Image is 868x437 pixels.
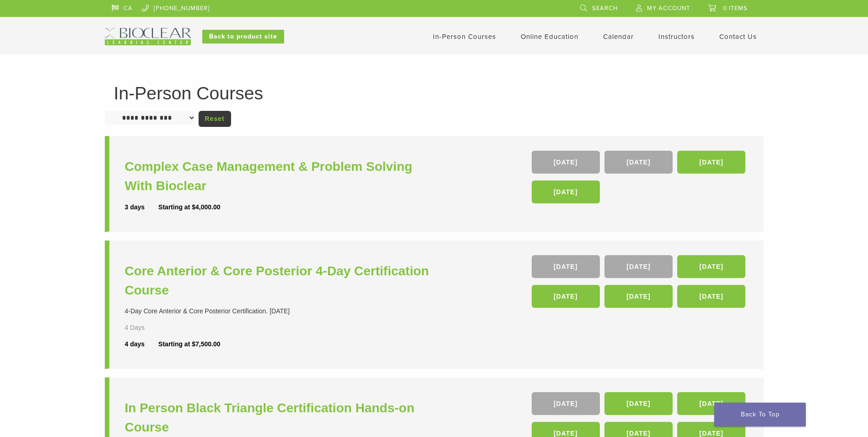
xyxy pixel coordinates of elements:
a: [DATE] [532,180,600,203]
a: [DATE] [532,255,600,278]
a: [DATE] [532,151,600,174]
span: My Account [647,5,690,12]
a: [DATE] [604,392,673,415]
div: Starting at $7,500.00 [158,339,220,349]
span: 0 items [723,5,748,12]
a: [DATE] [604,285,673,308]
a: Calendar [603,33,634,41]
a: Online Education [521,33,578,41]
h1: In-Person Courses [114,84,755,102]
a: [DATE] [677,392,745,415]
a: Instructors [658,33,695,41]
div: 4 Days [125,323,172,333]
a: Complex Case Management & Problem Solving With Bioclear [125,157,437,196]
a: [DATE] [532,285,600,308]
a: Reset [199,111,231,127]
a: In-Person Courses [433,33,496,41]
a: [DATE] [677,151,745,174]
a: Back to product site [202,30,284,44]
div: , , , [532,151,748,208]
a: [DATE] [677,255,745,278]
a: Back To Top [714,403,806,426]
div: Starting at $4,000.00 [158,202,220,212]
a: [DATE] [677,285,745,308]
a: In Person Black Triangle Certification Hands-on Course [125,399,437,437]
div: , , , , , [532,255,748,312]
a: Core Anterior & Core Posterior 4-Day Certification Course [125,262,437,300]
div: 3 days [125,202,159,212]
a: [DATE] [532,392,600,415]
a: [DATE] [604,255,673,278]
a: [DATE] [604,151,673,174]
span: Search [592,5,618,12]
img: Bioclear [105,28,191,45]
div: 4-Day Core Anterior & Core Posterior Certification. [DATE] [125,306,437,316]
div: 4 days [125,339,159,349]
a: Contact Us [719,33,757,41]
